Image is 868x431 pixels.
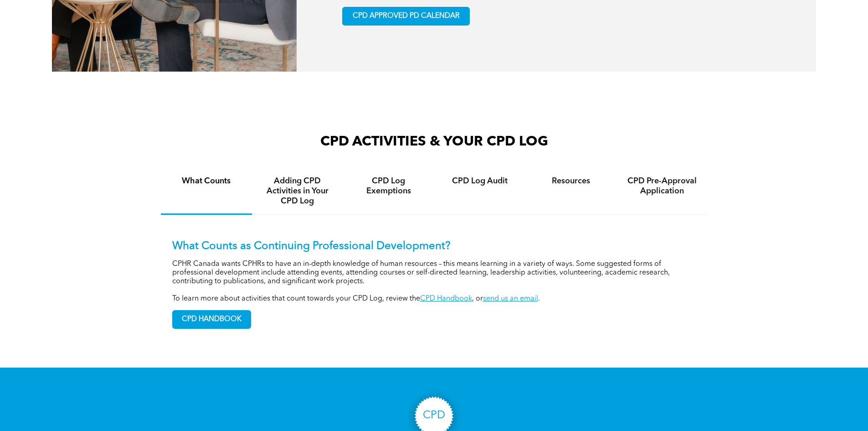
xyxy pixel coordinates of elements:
span: CPD APPROVED PD CALENDAR [353,12,460,21]
span: CPD ACTIVITIES & YOUR CPD LOG [320,135,548,149]
h4: CPD Log Audit [442,176,517,186]
span: CPD HANDBOOK [173,311,251,328]
a: send us an email [483,295,538,302]
h4: Adding CPD Activities in Your CPD Log [260,176,335,206]
h4: What Counts [169,176,244,186]
h4: CPD Pre-Approval Application [625,176,699,196]
h4: CPD Log Exemptions [351,176,426,196]
h4: Resources [534,176,608,186]
p: To learn more about activities that count towards your CPD Log, review the , or . [172,295,696,303]
p: What Counts as Continuing Professional Development? [172,240,696,253]
a: CPD HANDBOOK [172,310,251,329]
a: CPD APPROVED PD CALENDAR [342,7,470,26]
a: CPD Handbook [420,295,472,302]
p: CPHR Canada wants CPHRs to have an in-depth knowledge of human resources – this means learning in... [172,260,696,286]
h3: CPD [423,409,445,422]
